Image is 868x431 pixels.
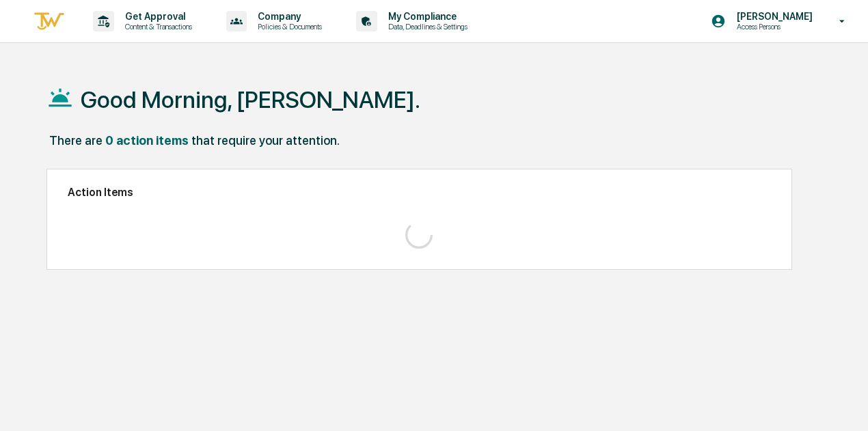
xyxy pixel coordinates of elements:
p: Policies & Documents [247,22,329,31]
p: Company [247,11,329,22]
img: logo [33,10,66,33]
div: There are [49,133,103,148]
p: Get Approval [114,11,199,22]
h1: Good Morning, [PERSON_NAME]. [81,86,420,113]
p: [PERSON_NAME] [726,11,819,22]
h2: Action Items [68,186,771,199]
p: Data, Deadlines & Settings [377,22,474,31]
div: that require your attention. [191,133,340,148]
div: 0 action items [105,133,189,148]
p: Content & Transactions [114,22,199,31]
p: Access Persons [726,22,819,31]
p: My Compliance [377,11,474,22]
